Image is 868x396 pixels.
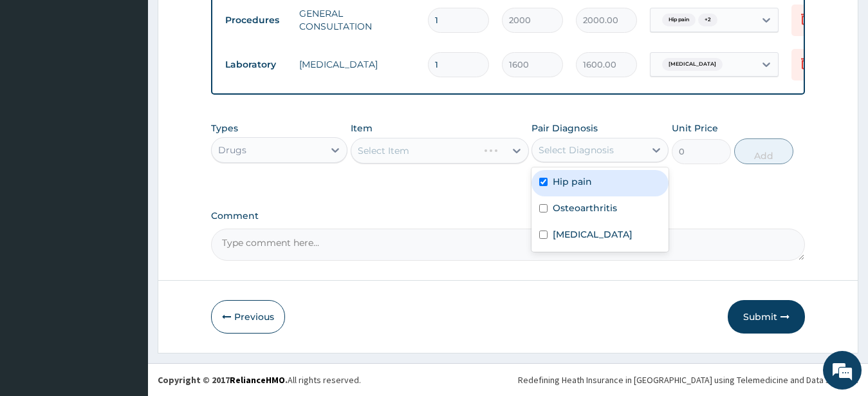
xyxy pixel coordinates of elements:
label: Pair Diagnosis [531,122,598,135]
label: [MEDICAL_DATA] [553,228,633,241]
footer: All rights reserved. [148,363,868,396]
span: [MEDICAL_DATA] [662,58,723,71]
span: + 2 [698,14,717,26]
td: Procedures [219,8,293,32]
a: RelianceHMO [230,374,285,386]
label: Osteoarthritis [553,202,617,214]
td: Laboratory [219,53,293,77]
label: Types [211,123,238,134]
label: Unit Price [672,122,718,135]
div: Redefining Heath Insurance in [GEOGRAPHIC_DATA] using Telemedicine and Data Science! [518,373,858,386]
textarea: Type your message and hit 'Enter' [6,261,245,306]
label: Item [351,122,373,135]
div: Minimize live chat window [211,6,242,37]
button: Add [734,138,793,164]
div: Chat with us now [67,72,216,89]
button: Submit [728,300,805,334]
div: Select Diagnosis [539,144,614,156]
strong: Copyright © 2017 . [158,374,288,386]
label: Hip pain [553,175,592,188]
img: d_794563401_company_1708531726252_794563401 [24,64,52,97]
td: [MEDICAL_DATA] [293,52,421,77]
td: GENERAL CONSULTATION [293,1,421,39]
button: Previous [211,300,285,334]
span: We're online! [75,117,178,247]
div: Drugs [218,144,246,156]
span: Hip pain [662,14,696,26]
label: Comment [211,211,806,222]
